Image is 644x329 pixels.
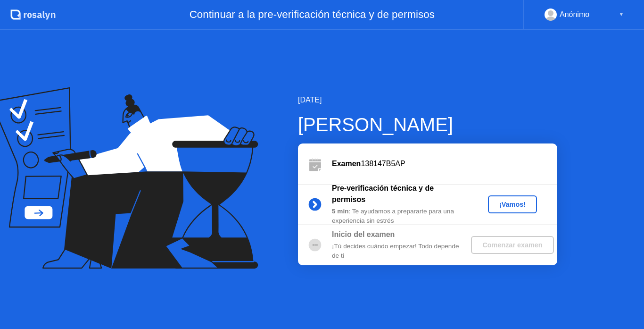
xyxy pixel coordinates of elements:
[332,230,395,238] b: Inicio del examen
[560,8,589,21] div: Anónimo
[332,242,468,261] div: ¡Tú decides cuándo empezar! Todo depende de ti
[298,110,557,139] div: [PERSON_NAME]
[492,201,533,208] div: ¡Vamos!
[619,8,624,21] div: ▼
[332,158,557,169] div: 138147B5AP
[475,241,550,249] div: Comenzar examen
[332,208,349,215] b: 5 min
[471,236,553,254] button: Comenzar examen
[488,195,537,213] button: ¡Vamos!
[298,94,557,106] div: [DATE]
[332,207,468,226] div: : Te ayudamos a prepararte para una experiencia sin estrés
[332,184,434,203] b: Pre-verificación técnica y de permisos
[332,160,361,168] b: Examen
